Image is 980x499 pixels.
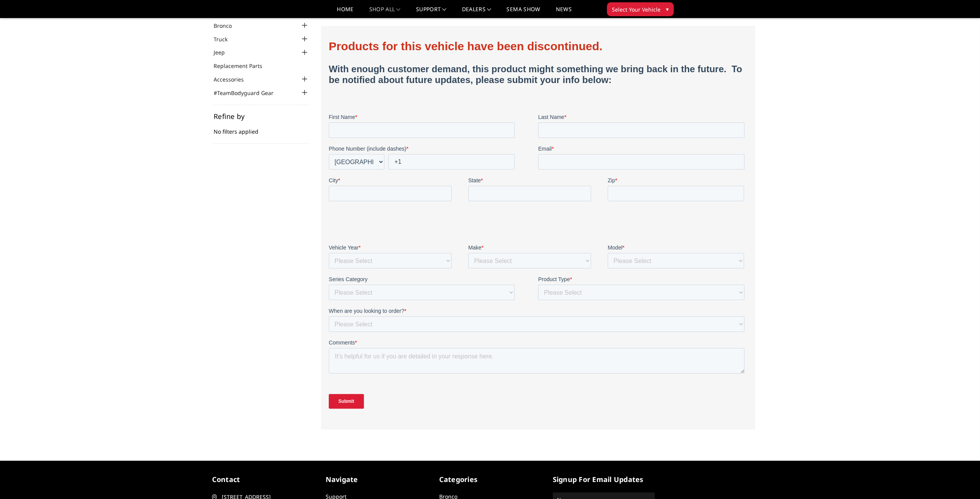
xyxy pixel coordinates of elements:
a: Truck [214,35,237,43]
a: Dealers [462,7,491,18]
a: Jeep [214,48,234,56]
a: #TeamBodyguard Gear [214,89,283,97]
a: SEMA Show [506,7,540,18]
a: Replacement Parts [214,62,272,70]
h5: Categories [439,474,541,485]
span: Select Your Vehicle [612,5,661,14]
h5: contact [212,474,314,485]
h5: Navigate [326,474,428,485]
h5: Refine by [214,113,309,120]
a: Support [416,7,447,18]
iframe: Chat Widget [941,462,980,499]
button: Select Your Vehicle [607,2,674,16]
a: shop all [369,7,401,18]
h5: signup for email updates [553,474,655,485]
a: Home [337,7,353,18]
a: Accessories [214,75,253,83]
span: ▾ [666,5,669,13]
a: News [555,7,571,18]
a: Bronco [214,22,241,30]
div: No filters applied [214,113,309,144]
iframe: Form 0 [329,34,747,422]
